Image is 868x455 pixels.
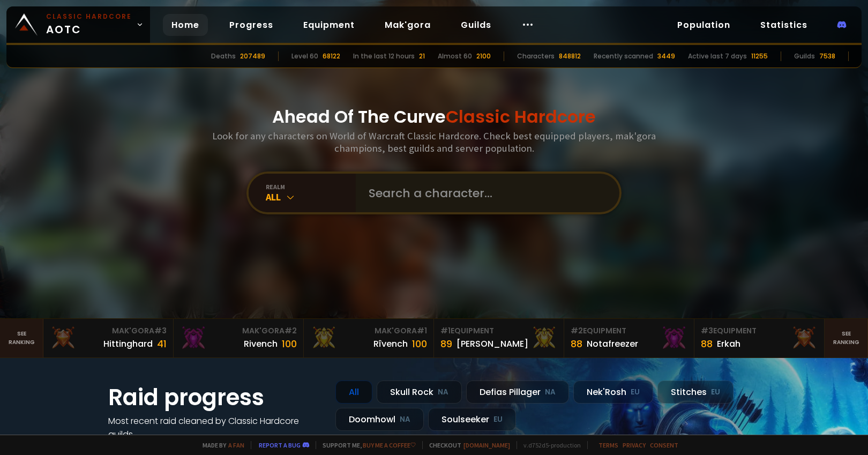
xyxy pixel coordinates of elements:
[457,337,528,350] div: [PERSON_NAME]
[440,325,451,336] span: # 1
[752,14,816,36] a: Statistics
[466,381,569,404] div: Defias Pillager
[452,14,500,36] a: Guilds
[266,183,356,191] div: realm
[440,325,557,337] div: Equipment
[50,325,167,337] div: Mak'Gora
[517,441,581,449] span: v. d752d5 - production
[221,14,282,36] a: Progress
[412,337,427,351] div: 100
[493,414,503,425] small: EU
[211,51,236,61] div: Deaths
[163,14,208,36] a: Home
[587,337,638,350] div: Notafreezer
[688,51,747,61] div: Active last 7 days
[571,337,582,351] div: 88
[103,337,153,350] div: Hittinghard
[545,387,556,398] small: NA
[291,51,318,61] div: Level 60
[571,325,583,336] span: # 2
[240,51,265,61] div: 207489
[701,325,713,336] span: # 3
[446,105,596,129] span: Classic Hardcore
[46,12,132,38] span: AOTC
[362,174,607,212] input: Search a character...
[373,337,408,350] div: Rîvench
[819,51,835,61] div: 7538
[180,325,297,337] div: Mak'Gora
[701,337,713,351] div: 88
[694,319,825,357] a: #3Equipment88Erkah
[594,51,653,61] div: Recently scanned
[440,337,452,351] div: 89
[285,325,297,336] span: # 2
[794,51,815,61] div: Guilds
[573,381,653,404] div: Nek'Rosh
[157,337,167,351] div: 41
[335,381,372,404] div: All
[650,441,678,449] a: Consent
[174,319,304,357] a: Mak'Gora#2Rivench100
[310,325,427,337] div: Mak'Gora
[295,14,363,36] a: Equipment
[419,51,425,61] div: 21
[598,441,618,449] a: Terms
[559,51,581,61] div: 848812
[228,441,244,449] a: a fan
[564,319,694,357] a: #2Equipment88Notafreezer
[657,381,734,404] div: Stitches
[428,408,516,431] div: Soulseeker
[517,51,555,61] div: Characters
[422,441,510,449] span: Checkout
[208,130,660,154] h3: Look for any characters on World of Warcraft Classic Hardcore. Check best equipped players, mak'g...
[282,337,297,351] div: 100
[266,191,356,203] div: All
[571,325,687,337] div: Equipment
[323,51,340,61] div: 68122
[272,104,596,130] h1: Ahead Of The Curve
[751,51,768,61] div: 11255
[825,319,868,357] a: Seeranking
[335,408,424,431] div: Doomhowl
[316,441,416,449] span: Support me,
[463,441,510,449] a: [DOMAIN_NAME]
[108,381,323,414] h1: Raid progress
[196,441,244,449] span: Made by
[244,337,278,350] div: Rivench
[417,325,427,336] span: # 1
[400,414,410,425] small: NA
[43,319,174,357] a: Mak'Gora#3Hittinghard41
[669,14,739,36] a: Population
[6,6,150,43] a: Classic HardcoreAOTC
[701,325,818,337] div: Equipment
[363,441,416,449] a: Buy me a coffee
[631,387,640,398] small: EU
[717,337,740,350] div: Erkah
[46,12,132,21] small: Classic Hardcore
[154,325,167,336] span: # 3
[438,51,472,61] div: Almost 60
[623,441,646,449] a: Privacy
[304,319,434,357] a: Mak'Gora#1Rîvench100
[657,51,675,61] div: 3449
[476,51,491,61] div: 2100
[434,319,564,357] a: #1Equipment89[PERSON_NAME]
[353,51,415,61] div: In the last 12 hours
[377,381,462,404] div: Skull Rock
[376,14,439,36] a: Mak'gora
[259,441,301,449] a: Report a bug
[108,414,323,441] h4: Most recent raid cleaned by Classic Hardcore guilds
[438,387,448,398] small: NA
[711,387,720,398] small: EU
